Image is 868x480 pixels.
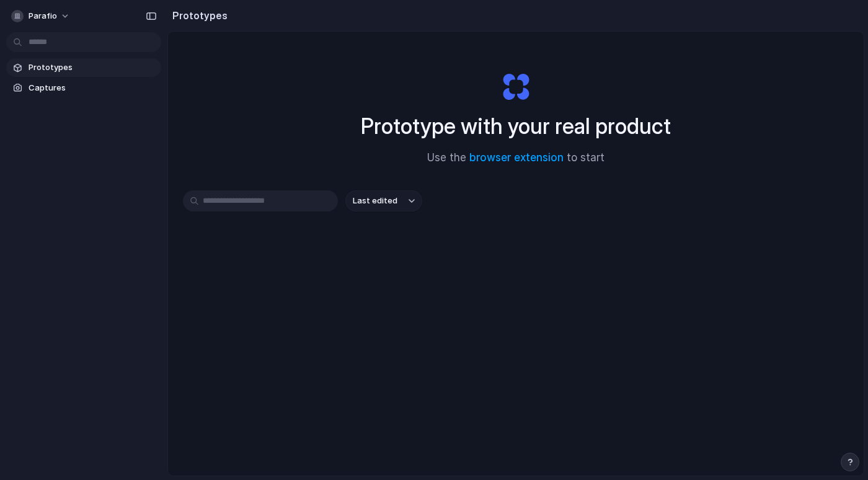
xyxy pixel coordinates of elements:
span: Use the to start [427,150,604,166]
span: Captures [29,82,156,94]
span: Last edited [353,195,397,207]
span: Parafio [29,10,57,22]
span: Prototypes [29,61,156,74]
button: Last edited [345,190,422,211]
a: Captures [6,79,161,97]
a: Prototypes [6,58,161,77]
a: browser extension [469,151,564,164]
h1: Prototype with your real product [361,110,671,143]
button: Parafio [6,6,76,26]
h2: Prototypes [167,8,228,23]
